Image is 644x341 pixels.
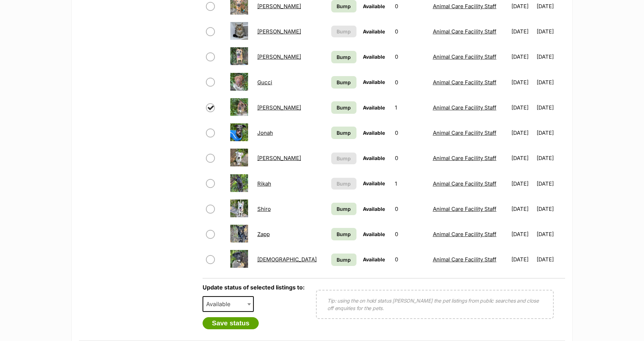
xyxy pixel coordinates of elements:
[433,28,497,35] a: Animal Care Facility Staff
[363,105,385,111] span: Available
[509,19,536,44] td: [DATE]
[337,129,351,137] span: Bump
[433,79,497,86] a: Animal Care Facility Staff
[537,121,564,145] td: [DATE]
[392,146,429,170] td: 0
[433,206,497,212] a: Animal Care Facility Staff
[537,197,564,221] td: [DATE]
[392,121,429,145] td: 0
[433,53,497,60] a: Animal Care Facility Staff
[337,53,351,61] span: Bump
[331,254,357,266] a: Bump
[537,146,564,170] td: [DATE]
[257,256,317,263] a: [DEMOGRAPHIC_DATA]
[433,231,497,238] a: Animal Care Facility Staff
[257,180,271,187] a: Rikah
[337,104,351,111] span: Bump
[433,155,497,161] a: Animal Care Facility Staff
[331,51,357,63] a: Bump
[203,296,254,312] span: Available
[392,95,429,120] td: 1
[331,76,357,89] a: Bump
[392,247,429,272] td: 0
[433,256,497,263] a: Animal Care Facility Staff
[203,317,259,329] button: Save status
[537,171,564,196] td: [DATE]
[433,3,497,10] a: Animal Care Facility Staff
[537,19,564,44] td: [DATE]
[363,54,385,60] span: Available
[363,155,385,161] span: Available
[537,44,564,69] td: [DATE]
[331,26,357,37] button: Bump
[392,70,429,95] td: 0
[433,104,497,111] a: Animal Care Facility Staff
[337,28,351,35] span: Bump
[327,297,542,312] p: Tip: using the on hold status [PERSON_NAME] the pet listings from public searches and close off e...
[363,28,385,34] span: Available
[337,230,351,238] span: Bump
[363,3,385,9] span: Available
[331,153,357,164] button: Bump
[392,19,429,44] td: 0
[392,44,429,69] td: 0
[331,101,357,114] a: Bump
[337,2,351,10] span: Bump
[509,171,536,196] td: [DATE]
[363,79,385,85] span: Available
[537,95,564,120] td: [DATE]
[257,79,272,86] a: Gucci
[433,180,497,187] a: Animal Care Facility Staff
[509,197,536,221] td: [DATE]
[392,197,429,221] td: 0
[257,3,301,10] a: [PERSON_NAME]
[337,155,351,162] span: Bump
[363,231,385,237] span: Available
[392,171,429,196] td: 1
[337,180,351,187] span: Bump
[509,70,536,95] td: [DATE]
[257,155,301,161] a: [PERSON_NAME]
[203,299,237,309] span: Available
[257,206,271,212] a: Shiro
[363,180,385,186] span: Available
[509,222,536,246] td: [DATE]
[331,178,357,190] button: Bump
[363,206,385,212] span: Available
[392,222,429,246] td: 0
[537,247,564,272] td: [DATE]
[509,121,536,145] td: [DATE]
[363,130,385,136] span: Available
[537,70,564,95] td: [DATE]
[509,44,536,69] td: [DATE]
[433,129,497,136] a: Animal Care Facility Staff
[509,146,536,170] td: [DATE]
[257,104,301,111] a: [PERSON_NAME]
[337,205,351,213] span: Bump
[257,129,273,136] a: Jonah
[509,247,536,272] td: [DATE]
[331,203,357,215] a: Bump
[337,256,351,263] span: Bump
[509,95,536,120] td: [DATE]
[331,127,357,139] a: Bump
[537,222,564,246] td: [DATE]
[257,53,301,60] a: [PERSON_NAME]
[337,79,351,86] span: Bump
[203,284,305,291] label: Update status of selected listings to:
[363,256,385,262] span: Available
[257,231,270,238] a: Zapp
[257,28,301,35] a: [PERSON_NAME]
[331,228,357,240] a: Bump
